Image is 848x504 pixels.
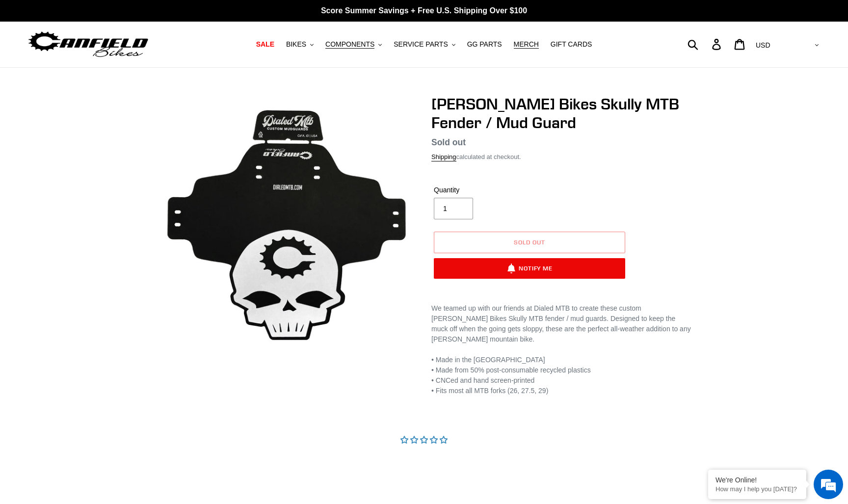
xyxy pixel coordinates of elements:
p: • Made in the [GEOGRAPHIC_DATA] • Made from 50% post-consumable recycled plastics • CNCed and han... [431,355,691,396]
button: SERVICE PARTS [389,38,460,51]
span: GG PARTS [467,40,502,49]
img: Canfield Bikes Skully MTB Fender / Mud Guard [159,97,415,353]
button: BIKES [281,38,318,51]
button: Sold out [434,232,625,253]
div: calculated at checkout. [431,152,691,162]
div: We're Online! [715,476,799,484]
p: How may I help you today? [715,485,799,493]
span: Sold out [514,239,545,246]
span: SERVICE PARTS [394,40,448,49]
a: Shipping [431,153,456,161]
a: SALE [251,38,279,51]
button: COMPONENTS [320,38,387,51]
img: Canfield Bikes [27,29,150,60]
span: Sold out [431,137,466,147]
span: MERCH [514,40,539,49]
a: GIFT CARDS [546,38,597,51]
div: Average rating is 0.00 stars [346,434,502,446]
span: COMPONENTS [325,40,374,49]
a: MERCH [509,38,544,51]
h1: [PERSON_NAME] Bikes Skully MTB Fender / Mud Guard [431,95,691,133]
label: Quantity [434,185,527,195]
input: Search [693,33,718,55]
span: BIKES [286,40,306,49]
button: Notify Me [434,258,625,279]
span: GIFT CARDS [551,40,592,49]
a: GG PARTS [462,38,507,51]
div: We teamed up with our friends at Dialed MTB to create these custom [PERSON_NAME] Bikes Skully MTB... [431,303,691,355]
span: SALE [256,40,274,49]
